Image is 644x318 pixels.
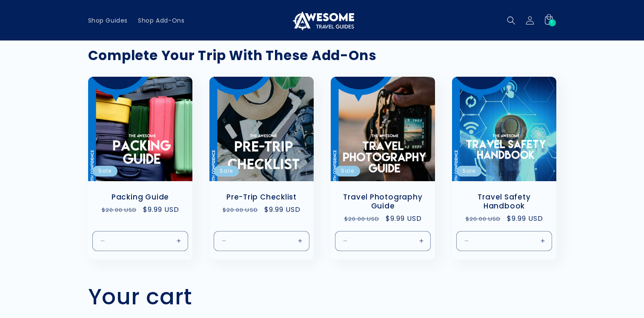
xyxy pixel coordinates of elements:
a: Travel Safety Handbook [461,193,548,211]
input: Quantity for Default Title [369,231,397,251]
h1: Your cart [88,283,192,310]
img: Awesome Travel Guides [290,10,354,31]
span: Shop Add-Ons [138,17,184,24]
summary: Search [502,11,521,30]
input: Quantity for Default Title [248,231,275,251]
span: Shop Guides [88,17,128,24]
ul: Slider [88,77,556,260]
input: Quantity for Default Title [490,231,518,251]
a: Packing Guide [97,193,184,202]
a: Shop Add-Ons [133,12,189,29]
a: Shop Guides [83,12,133,29]
span: 1 [551,19,553,26]
a: Pre-Trip Checklist [218,193,305,202]
a: Awesome Travel Guides [287,7,357,34]
input: Quantity for Default Title [126,231,154,251]
strong: Complete Your Trip With These Add-Ons [88,46,377,65]
a: Travel Photography Guide [339,193,426,211]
